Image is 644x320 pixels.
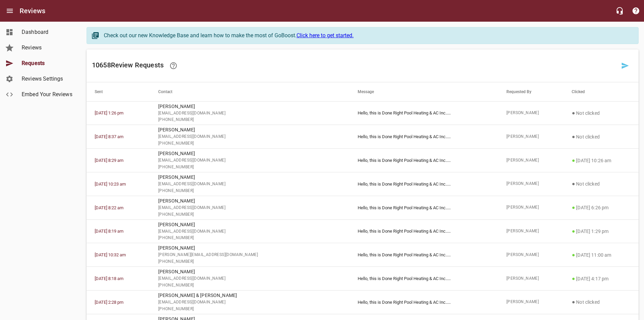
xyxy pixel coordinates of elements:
[2,3,18,19] button: Open drawer
[617,58,633,74] a: Request a review
[572,275,575,282] span: ●
[158,103,341,110] p: [PERSON_NAME]
[158,235,341,241] span: [PHONE_NUMBER]
[22,90,73,99] span: Embed Your Reviews
[612,3,628,19] button: Live Chat
[350,196,498,219] td: Hello, this is Done Right Pool Heating & AC Inc.. ...
[158,228,341,235] span: [EMAIL_ADDRESS][DOMAIN_NAME]
[104,31,631,40] div: Check out our new Knowledge Base and learn how to make the most of GoBoost.
[572,204,630,212] p: [DATE] 6:26 pm
[22,75,73,83] span: Reviews Settings
[572,109,630,117] p: Not clicked
[158,157,341,164] span: [EMAIL_ADDRESS][DOMAIN_NAME]
[572,227,630,235] p: [DATE] 1:29 pm
[95,158,123,163] a: [DATE] 8:29 am
[22,44,73,52] span: Reviews
[572,299,575,305] span: ●
[158,181,341,188] span: [EMAIL_ADDRESS][DOMAIN_NAME]
[158,282,341,289] span: [PHONE_NUMBER]
[158,306,341,313] span: [PHONE_NUMBER]
[572,298,630,306] p: Not clicked
[87,82,150,101] th: Sent
[572,252,575,258] span: ●
[572,133,575,140] span: ●
[506,299,556,305] span: [PERSON_NAME]
[506,157,556,164] span: [PERSON_NAME]
[498,82,564,101] th: Requested By
[158,211,341,218] span: [PHONE_NUMBER]
[572,156,630,165] p: [DATE] 10:26 am
[150,82,350,101] th: Contact
[158,188,341,194] span: [PHONE_NUMBER]
[158,126,341,133] p: [PERSON_NAME]
[572,157,575,164] span: ●
[165,58,182,74] a: Learn how requesting reviews can improve your online presence
[506,133,556,140] span: [PERSON_NAME]
[350,125,498,149] td: Hello, this is Done Right Pool Heating & AC Inc.. ...
[158,133,341,140] span: [EMAIL_ADDRESS][DOMAIN_NAME]
[158,258,341,265] span: [PHONE_NUMBER]
[95,110,123,115] a: [DATE] 1:26 pm
[572,275,630,283] p: [DATE] 4:17 pm
[158,140,341,147] span: [PHONE_NUMBER]
[95,276,123,281] a: [DATE] 8:18 am
[572,180,630,188] p: Not clicked
[572,180,575,187] span: ●
[95,134,123,139] a: [DATE] 8:37 am
[572,110,575,116] span: ●
[506,204,556,211] span: [PERSON_NAME]
[572,251,630,259] p: [DATE] 11:00 am
[158,150,341,157] p: [PERSON_NAME]
[572,204,575,211] span: ●
[350,267,498,291] td: Hello, this is Done Right Pool Heating & AC Inc.. ...
[350,219,498,243] td: Hello, this is Done Right Pool Heating & AC Inc.. ...
[158,292,341,299] p: [PERSON_NAME] & [PERSON_NAME]
[95,205,123,210] a: [DATE] 8:22 am
[350,243,498,267] td: Hello, this is Done Right Pool Heating & AC Inc.. ...
[158,116,341,123] span: [PHONE_NUMBER]
[158,268,341,275] p: [PERSON_NAME]
[158,164,341,171] span: [PHONE_NUMBER]
[20,5,45,16] h6: Reviews
[92,58,617,74] h6: 10658 Review Request s
[158,110,341,117] span: [EMAIL_ADDRESS][DOMAIN_NAME]
[506,275,556,282] span: [PERSON_NAME]
[350,82,498,101] th: Message
[628,3,644,19] button: Support Portal
[572,133,630,141] p: Not clicked
[158,205,341,211] span: [EMAIL_ADDRESS][DOMAIN_NAME]
[95,252,126,257] a: [DATE] 10:32 am
[506,252,556,258] span: [PERSON_NAME]
[95,300,123,305] a: [DATE] 2:28 pm
[95,229,123,234] a: [DATE] 8:19 am
[564,82,639,101] th: Clicked
[350,291,498,314] td: Hello, this is Done Right Pool Heating & AC Inc.. ...
[22,28,73,36] span: Dashboard
[572,228,575,234] span: ●
[95,182,126,187] a: [DATE] 10:23 am
[350,172,498,196] td: Hello, this is Done Right Pool Heating & AC Inc.. ...
[158,221,341,228] p: [PERSON_NAME]
[296,32,354,39] a: Click here to get started.
[158,299,341,306] span: [EMAIL_ADDRESS][DOMAIN_NAME]
[158,174,341,181] p: [PERSON_NAME]
[506,228,556,235] span: [PERSON_NAME]
[350,101,498,125] td: Hello, this is Done Right Pool Heating & AC Inc.. ...
[158,244,341,252] p: [PERSON_NAME]
[350,149,498,172] td: Hello, this is Done Right Pool Heating & AC Inc.. ...
[158,197,341,205] p: [PERSON_NAME]
[22,59,73,67] span: Requests
[506,180,556,187] span: [PERSON_NAME]
[506,110,556,116] span: [PERSON_NAME]
[158,275,341,282] span: [EMAIL_ADDRESS][DOMAIN_NAME]
[158,252,341,258] span: [PERSON_NAME][EMAIL_ADDRESS][DOMAIN_NAME]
